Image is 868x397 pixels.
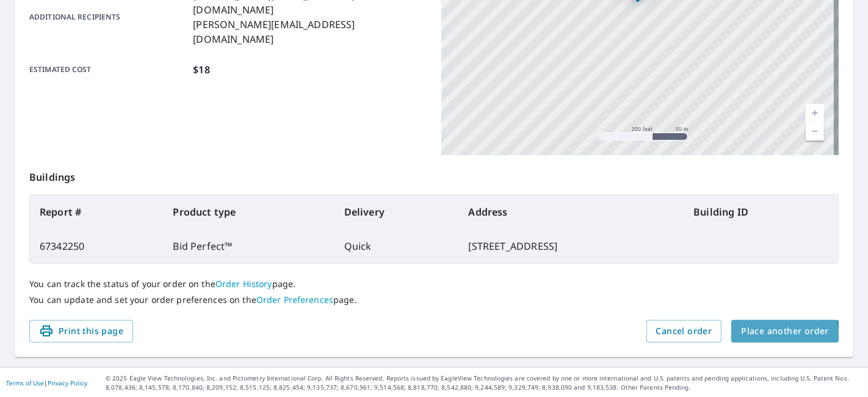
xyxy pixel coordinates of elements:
[459,195,684,229] th: Address
[29,279,839,290] p: You can track the status of your order on the page.
[29,155,839,194] p: Buildings
[215,278,272,290] a: Order History
[656,324,712,339] span: Cancel order
[48,379,87,387] a: Privacy Policy
[193,62,209,77] p: $18
[106,374,862,392] p: © 2025 Eagle View Technologies, Inc. and Pictometry International Corp. All Rights Reserved. Repo...
[741,324,829,339] span: Place another order
[806,104,824,122] a: Current Level 17, Zoom In
[39,324,123,339] span: Print this page
[335,229,459,263] td: Quick
[193,17,427,46] p: [PERSON_NAME][EMAIL_ADDRESS][DOMAIN_NAME]
[29,294,839,305] p: You can update and set your order preferences on the page.
[6,379,44,387] a: Terms of Use
[30,195,164,229] th: Report #
[29,320,133,343] button: Print this page
[164,195,335,229] th: Product type
[30,229,164,263] td: 67342250
[806,122,824,140] a: Current Level 17, Zoom Out
[684,195,838,229] th: Building ID
[459,229,684,263] td: [STREET_ADDRESS]
[731,320,839,343] button: Place another order
[29,62,188,77] p: Estimated cost
[256,294,333,305] a: Order Preferences
[164,229,335,263] td: Bid Perfect™
[335,195,459,229] th: Delivery
[6,379,87,387] p: |
[646,320,722,343] button: Cancel order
